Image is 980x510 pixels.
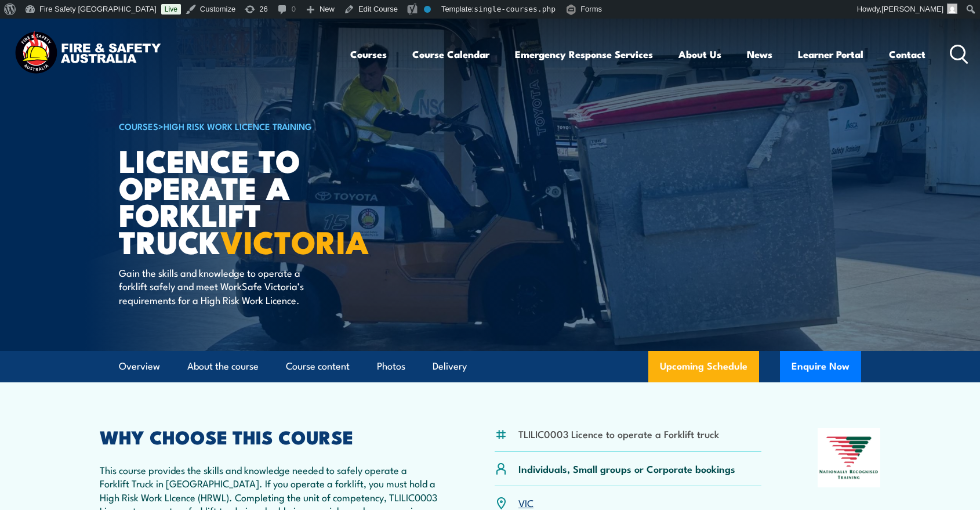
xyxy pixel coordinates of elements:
[798,39,863,70] a: Learner Portal
[220,216,369,265] strong: VICTORIA
[100,428,438,444] h2: WHY CHOOSE THIS COURSE
[678,39,721,70] a: About Us
[518,427,719,440] li: TLILIC0003 Licence to operate a Forklift truck
[119,146,405,255] h1: Licence to operate a forklift truck
[747,39,772,70] a: News
[518,462,735,475] p: Individuals, Small groups or Corporate bookings
[119,266,331,306] p: Gain the skills and knowledge to operate a forklift safely and meet WorkSafe Victoria’s requireme...
[648,351,759,382] a: Upcoming Schedule
[286,351,350,382] a: Course content
[350,39,387,70] a: Courses
[424,6,431,13] div: No index
[161,4,181,15] a: Live
[881,5,943,13] span: [PERSON_NAME]
[889,39,925,70] a: Contact
[412,39,489,70] a: Course Calendar
[474,5,556,13] span: single-courses.php
[119,120,158,132] a: COURSES
[515,39,653,70] a: Emergency Response Services
[518,495,533,509] a: VIC
[433,351,467,382] a: Delivery
[119,351,160,382] a: Overview
[187,351,259,382] a: About the course
[164,120,312,132] a: High Risk Work Licence Training
[377,351,405,382] a: Photos
[818,428,880,487] img: Nationally Recognised Training logo.
[119,119,405,133] h6: >
[780,351,861,382] button: Enquire Now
